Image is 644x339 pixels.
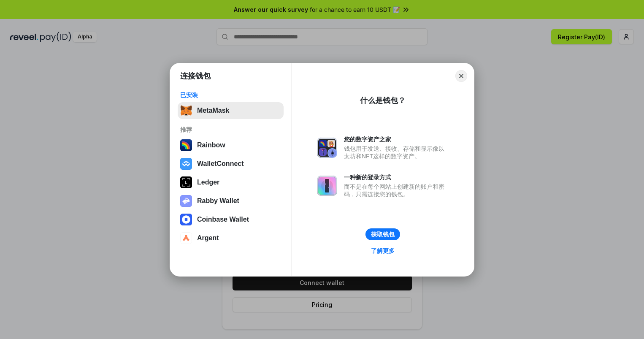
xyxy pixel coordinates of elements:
div: 而不是在每个网站上创建新的账户和密码，只需连接您的钱包。 [344,183,449,198]
div: 已安装 [180,91,281,99]
img: svg+xml,%3Csvg%20width%3D%2228%22%20height%3D%2228%22%20viewBox%3D%220%200%2028%2028%22%20fill%3D... [180,214,192,225]
div: MetaMask [197,107,229,114]
div: WalletConnect [197,160,244,168]
button: Rabby Wallet [178,193,284,209]
img: svg+xml,%3Csvg%20xmlns%3D%22http%3A%2F%2Fwww.w3.org%2F2000%2Fsvg%22%20fill%3D%22none%22%20viewBox... [180,195,192,207]
div: 您的数字资产之家 [344,136,449,143]
h1: 连接钱包 [180,71,211,81]
img: svg+xml,%3Csvg%20xmlns%3D%22http%3A%2F%2Fwww.w3.org%2F2000%2Fsvg%22%20width%3D%2228%22%20height%3... [180,176,192,188]
a: 了解更多 [366,245,400,256]
img: svg+xml,%3Csvg%20xmlns%3D%22http%3A%2F%2Fwww.w3.org%2F2000%2Fsvg%22%20fill%3D%22none%22%20viewBox... [317,176,337,196]
div: Ledger [197,179,219,186]
button: Ledger [178,174,284,191]
button: MetaMask [178,102,284,119]
button: WalletConnect [178,155,284,172]
button: Close [455,70,467,82]
img: svg+xml,%3Csvg%20width%3D%22120%22%20height%3D%22120%22%20viewBox%3D%220%200%20120%20120%22%20fil... [180,139,192,151]
img: svg+xml,%3Csvg%20xmlns%3D%22http%3A%2F%2Fwww.w3.org%2F2000%2Fsvg%22%20fill%3D%22none%22%20viewBox... [317,138,337,158]
div: Coinbase Wallet [197,216,249,223]
img: svg+xml,%3Csvg%20width%3D%2228%22%20height%3D%2228%22%20viewBox%3D%220%200%2028%2028%22%20fill%3D... [180,232,192,244]
div: Rabby Wallet [197,197,239,205]
div: 什么是钱包？ [360,95,406,106]
div: 获取钱包 [371,231,395,238]
div: 了解更多 [371,247,395,255]
button: Rainbow [178,137,284,154]
img: svg+xml,%3Csvg%20width%3D%2228%22%20height%3D%2228%22%20viewBox%3D%220%200%2028%2028%22%20fill%3D... [180,158,192,170]
div: Argent [197,234,219,242]
img: svg+xml,%3Csvg%20fill%3D%22none%22%20height%3D%2233%22%20viewBox%3D%220%200%2035%2033%22%20width%... [180,105,192,117]
button: Coinbase Wallet [178,211,284,228]
button: 获取钱包 [365,228,400,240]
div: 推荐 [180,126,281,133]
div: 钱包用于发送、接收、存储和显示像以太坊和NFT这样的数字资产。 [344,145,449,160]
div: Rainbow [197,141,225,149]
div: 一种新的登录方式 [344,174,449,181]
button: Argent [178,230,284,247]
